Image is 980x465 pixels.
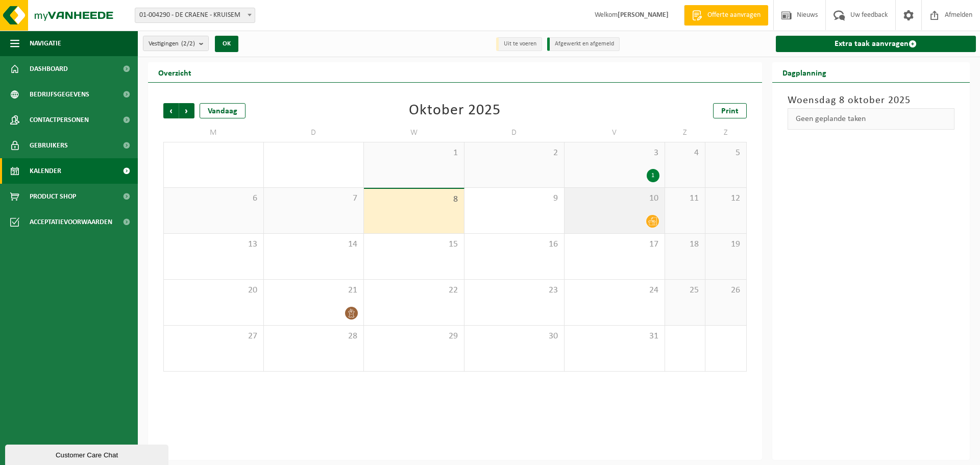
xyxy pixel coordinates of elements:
[200,103,246,118] div: Vandaag
[670,148,700,159] span: 4
[169,285,258,296] span: 20
[181,40,195,47] count: (2/2)
[788,93,955,108] h3: Woensdag 8 oktober 2025
[30,133,68,158] span: Gebruikers
[30,31,61,56] span: Navigatie
[547,37,620,51] li: Afgewerkt en afgemeld
[135,8,255,23] span: 01-004290 - DE CRAENE - KRUISEM
[369,331,459,342] span: 29
[565,124,665,142] td: V
[570,285,659,296] span: 24
[772,62,837,82] h2: Dagplanning
[369,194,459,205] span: 8
[269,239,359,250] span: 14
[30,82,89,107] span: Bedrijfsgegevens
[776,36,976,52] a: Extra taak aanvragen
[470,193,559,204] span: 9
[713,103,747,118] a: Print
[30,107,89,133] span: Contactpersonen
[30,184,76,209] span: Product Shop
[470,239,559,250] span: 16
[269,331,359,342] span: 28
[143,36,209,51] button: Vestigingen(2/2)
[215,36,238,52] button: OK
[710,239,741,250] span: 19
[670,193,700,204] span: 11
[135,8,255,22] span: 01-004290 - DE CRAENE - KRUISEM
[570,148,659,159] span: 3
[647,169,659,182] div: 1
[570,239,659,250] span: 17
[705,124,746,142] td: Z
[670,285,700,296] span: 25
[705,10,763,20] span: Offerte aanvragen
[721,107,739,115] span: Print
[369,285,459,296] span: 22
[364,124,464,142] td: W
[5,443,170,465] iframe: chat widget
[149,36,195,52] span: Vestigingen
[169,239,258,250] span: 13
[464,124,565,142] td: D
[710,285,741,296] span: 26
[179,103,194,118] span: Volgende
[264,124,364,142] td: D
[269,193,359,204] span: 7
[570,193,659,204] span: 10
[496,37,542,51] li: Uit te voeren
[570,331,659,342] span: 31
[409,103,501,118] div: Oktober 2025
[369,148,459,159] span: 1
[788,108,955,130] div: Geen geplande taken
[163,103,179,118] span: Vorige
[710,193,741,204] span: 12
[30,158,61,184] span: Kalender
[684,5,768,26] a: Offerte aanvragen
[369,239,459,250] span: 15
[30,56,68,82] span: Dashboard
[470,148,559,159] span: 2
[618,11,669,19] strong: [PERSON_NAME]
[169,331,258,342] span: 27
[163,124,264,142] td: M
[710,148,741,159] span: 5
[169,193,258,204] span: 6
[148,62,202,82] h2: Overzicht
[665,124,706,142] td: Z
[470,285,559,296] span: 23
[470,331,559,342] span: 30
[670,239,700,250] span: 18
[30,209,112,235] span: Acceptatievoorwaarden
[269,285,359,296] span: 21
